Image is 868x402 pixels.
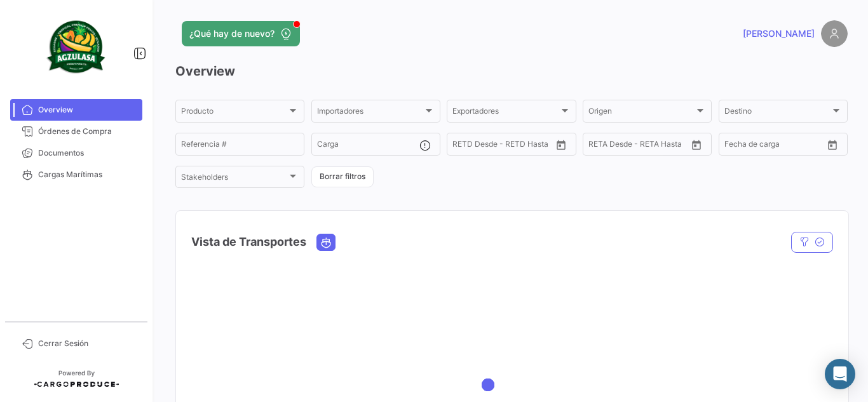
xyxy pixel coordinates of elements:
a: Overview [10,99,142,121]
button: Ocean [317,234,335,250]
span: Producto [181,109,287,117]
input: Desde [724,142,747,151]
img: placeholder-user.png [821,20,848,47]
img: agzulasa-logo.png [44,15,108,79]
span: Cargas Marítimas [38,169,137,180]
button: Open calendar [687,135,706,154]
span: Cerrar Sesión [38,338,137,349]
span: ¿Qué hay de nuevo? [189,27,275,40]
input: Hasta [620,142,667,151]
span: Overview [38,104,137,116]
input: Hasta [756,142,803,151]
button: ¿Qué hay de nuevo? [182,21,300,46]
span: Origen [588,109,695,117]
span: Stakeholders [181,175,287,184]
button: Borrar filtros [311,166,374,187]
input: Desde [452,142,475,151]
a: Cargas Marítimas [10,164,142,185]
h3: Overview [175,62,848,80]
button: Open calendar [823,135,842,154]
span: Órdenes de Compra [38,126,137,137]
button: Open calendar [552,135,571,154]
a: Documentos [10,142,142,164]
span: Destino [724,109,831,117]
input: Desde [588,142,611,151]
a: Órdenes de Compra [10,121,142,142]
div: Abrir Intercom Messenger [825,359,855,389]
span: Importadores [317,109,423,117]
span: [PERSON_NAME] [743,27,815,40]
input: Hasta [484,142,531,151]
span: Exportadores [452,109,559,117]
h4: Vista de Transportes [191,233,306,251]
span: Documentos [38,147,137,159]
